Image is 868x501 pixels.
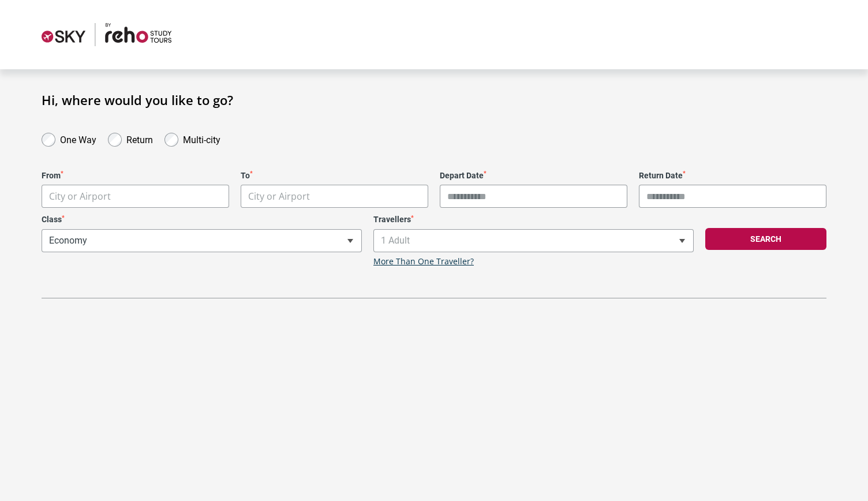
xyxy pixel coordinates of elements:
[373,229,694,252] span: 1 Adult
[49,190,111,203] span: City or Airport
[60,132,96,145] label: One Way
[42,229,362,252] span: Economy
[183,132,220,145] label: Multi-city
[42,185,229,208] span: City or Airport
[42,171,229,181] label: From
[373,257,474,267] a: More Than One Traveller?
[373,215,694,225] label: Travellers
[42,230,361,252] span: Economy
[248,190,310,203] span: City or Airport
[42,92,826,107] h1: Hi, where would you like to go?
[241,171,428,181] label: To
[440,171,627,181] label: Depart Date
[241,185,428,208] span: City or Airport
[639,171,826,181] label: Return Date
[374,230,693,252] span: 1 Adult
[705,228,826,250] button: Search
[126,132,153,145] label: Return
[42,215,362,225] label: Class
[42,185,229,208] span: City or Airport
[241,185,428,208] span: City or Airport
